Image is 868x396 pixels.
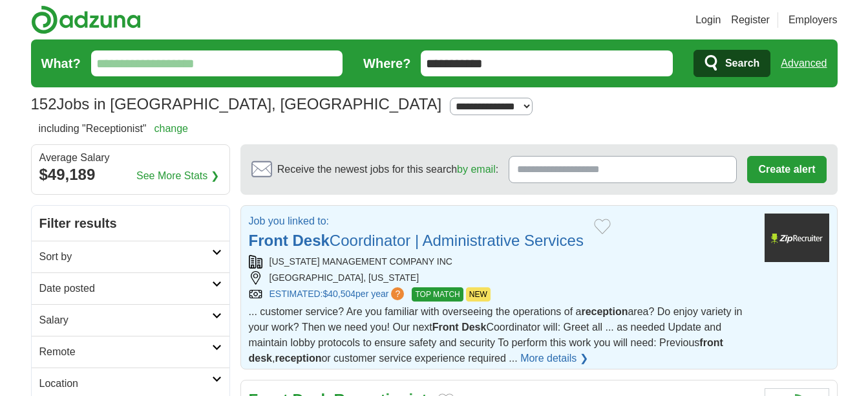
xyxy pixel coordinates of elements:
div: $49,189 [39,163,222,186]
span: NEW [466,287,491,302]
h2: Sort by [39,249,212,265]
button: Search [693,50,770,77]
h1: Jobs in [GEOGRAPHIC_DATA], [GEOGRAPHIC_DATA] [31,95,442,113]
a: Login [695,12,721,28]
strong: Desk [461,322,486,333]
strong: desk [249,353,272,364]
span: $40,504 [323,289,355,299]
a: Date posted [32,272,229,304]
h2: including "Receptionist" [39,121,189,137]
a: Register [731,12,770,28]
strong: reception [581,306,628,317]
img: Adzuna logo [31,5,141,34]
label: What? [41,54,81,73]
a: Salary [32,304,229,336]
strong: Front [432,322,459,333]
h2: Date posted [39,281,212,296]
a: ESTIMATED:$40,504per year? [270,287,407,302]
h2: Location [39,376,212,391]
a: Advanced [781,50,827,76]
a: More details ❯ [520,351,588,366]
div: [US_STATE] MANAGEMENT COMPANY INC [249,255,754,269]
span: 152 [31,93,57,116]
div: [GEOGRAPHIC_DATA], [US_STATE] [249,271,754,285]
a: See More Stats ❯ [136,168,219,184]
h2: Filter results [32,206,229,241]
h2: Remote [39,344,212,360]
strong: front [699,337,723,348]
a: Sort by [32,241,229,272]
strong: reception [275,353,321,364]
div: Average Salary [39,153,222,163]
strong: Front [249,232,288,249]
a: Remote [32,336,229,368]
button: Add to favorite jobs [594,219,611,234]
strong: Desk [292,232,329,249]
span: TOP MATCH [412,287,463,302]
h2: Salary [39,313,212,328]
img: Company logo [765,214,829,262]
span: Search [725,50,759,76]
a: Front DeskCoordinator | Administrative Services [249,232,584,249]
p: Job you linked to: [249,214,584,229]
a: Employers [789,12,838,28]
a: by email [457,164,496,175]
span: ? [391,287,404,300]
button: Create alert [747,156,826,183]
label: Where? [363,54,410,73]
span: ... customer service? Are you familiar with overseeing the operations of a area? Do enjoy variety... [249,306,743,364]
a: change [154,123,189,134]
span: Receive the newest jobs for this search : [277,162,498,177]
